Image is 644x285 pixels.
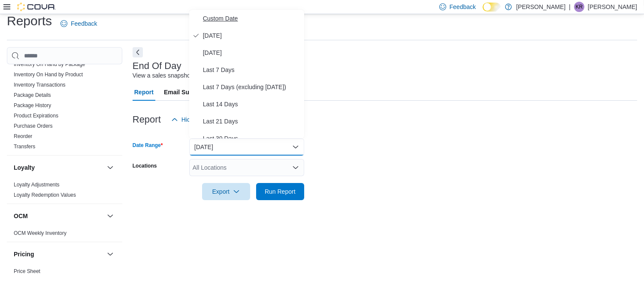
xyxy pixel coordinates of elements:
[7,266,122,280] div: Pricing
[203,48,301,58] span: [DATE]
[207,183,245,200] span: Export
[14,61,85,68] span: Inventory On Hand by Package
[14,61,85,67] a: Inventory On Hand by Package
[164,84,218,101] span: Email Subscription
[168,111,230,128] button: Hide Parameters
[17,3,56,11] img: Cova
[14,212,103,220] button: OCM
[576,2,583,12] span: KR
[105,249,115,259] button: Pricing
[14,212,28,220] h3: OCM
[133,114,161,125] h3: Report
[14,133,32,139] a: Reorder
[14,143,35,150] span: Transfers
[14,268,40,275] span: Price Sheet
[14,192,76,198] a: Loyalty Redemption Values
[450,3,476,11] span: Feedback
[181,115,227,124] span: Hide Parameters
[7,12,52,30] h1: Reports
[57,15,100,32] a: Feedback
[14,192,76,198] span: Loyalty Redemption Values
[189,138,304,156] button: [DATE]
[292,164,299,171] button: Open list of options
[105,211,115,221] button: OCM
[14,72,83,78] a: Inventory On Hand by Product
[569,2,571,12] p: |
[203,133,301,144] span: Last 30 Days
[14,250,103,258] button: Pricing
[14,113,58,119] a: Product Expirations
[574,2,584,12] div: Kevin Russell
[483,3,501,12] input: Dark Mode
[203,116,301,126] span: Last 21 Days
[14,81,66,88] span: Inventory Transactions
[7,28,122,155] div: Inventory
[14,230,67,237] span: OCM Weekly Inventory
[14,182,60,188] a: Loyalty Adjustments
[203,13,301,24] span: Custom Date
[202,183,250,200] button: Export
[14,102,51,108] a: Package History
[14,123,53,129] a: Purchase Orders
[134,84,154,101] span: Report
[14,144,35,150] a: Transfers
[14,102,51,109] span: Package History
[14,82,66,88] a: Inventory Transactions
[133,142,163,149] label: Date Range
[588,2,637,12] p: [PERSON_NAME]
[133,61,181,71] h3: End Of Day
[256,183,304,200] button: Run Report
[7,180,122,204] div: Loyalty
[203,99,301,109] span: Last 14 Days
[14,92,51,98] a: Package Details
[14,163,35,172] h3: Loyalty
[133,162,157,169] label: Locations
[133,71,258,80] div: View a sales snapshot for a date or date range.
[7,228,122,242] div: OCM
[14,123,53,129] span: Purchase Orders
[133,47,143,57] button: Next
[265,187,296,196] span: Run Report
[105,162,115,173] button: Loyalty
[516,2,565,12] p: [PERSON_NAME]
[203,65,301,75] span: Last 7 Days
[71,19,97,28] span: Feedback
[203,82,301,92] span: Last 7 Days (excluding [DATE])
[14,250,34,258] h3: Pricing
[189,10,304,138] div: Select listbox
[203,30,301,41] span: [DATE]
[14,230,67,236] a: OCM Weekly Inventory
[14,163,103,172] button: Loyalty
[14,268,40,274] a: Price Sheet
[14,71,83,78] span: Inventory On Hand by Product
